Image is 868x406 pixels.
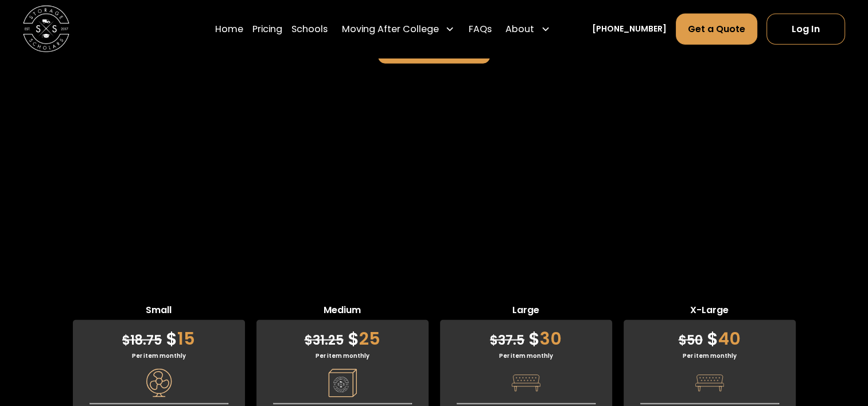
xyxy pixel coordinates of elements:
[348,326,359,351] span: $
[291,13,328,45] a: Schools
[501,13,555,45] div: About
[73,303,245,320] span: Small
[440,352,612,360] div: Per item monthly
[305,331,344,349] span: 31.25
[695,369,724,397] img: Pricing Category Icon
[166,326,177,351] span: $
[145,369,173,397] img: Pricing Category Icon
[122,331,162,349] span: 18.75
[624,320,796,352] div: 40
[73,320,245,352] div: 15
[215,13,243,45] a: Home
[337,13,459,45] div: Moving After College
[528,326,540,351] span: $
[505,22,534,36] div: About
[256,352,429,360] div: Per item monthly
[490,331,524,349] span: 37.5
[766,13,845,44] a: Log In
[122,331,130,349] span: $
[256,320,429,352] div: 25
[624,303,796,320] span: X-Large
[591,23,666,35] a: [PHONE_NUMBER]
[624,352,796,360] div: Per item monthly
[440,303,612,320] span: Large
[23,6,69,52] img: Storage Scholars main logo
[73,352,245,360] div: Per item monthly
[512,369,540,397] img: Pricing Category Icon
[440,320,612,352] div: 30
[707,326,718,351] span: $
[252,13,282,45] a: Pricing
[469,13,492,45] a: FAQs
[328,369,357,397] img: Pricing Category Icon
[679,331,687,349] span: $
[490,331,498,349] span: $
[676,13,757,44] a: Get a Quote
[341,22,438,36] div: Moving After College
[679,331,703,349] span: 50
[305,331,313,349] span: $
[256,303,429,320] span: Medium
